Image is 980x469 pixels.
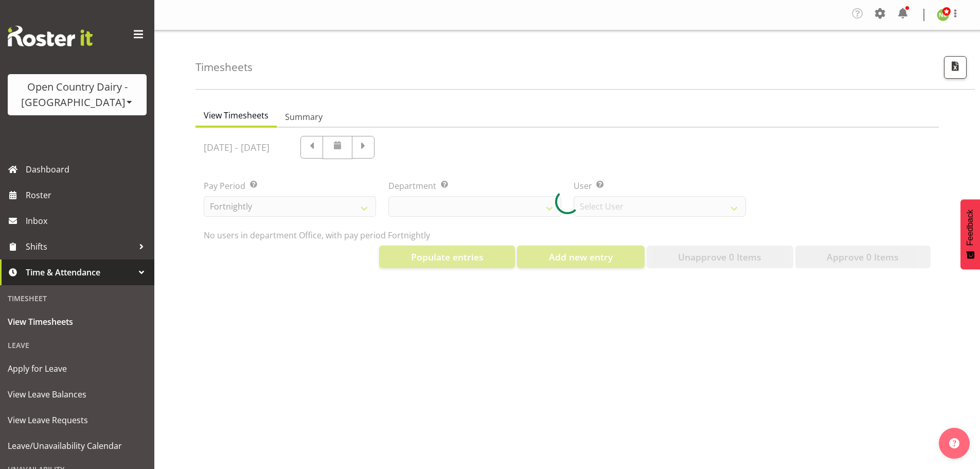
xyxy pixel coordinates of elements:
div: Leave [3,335,152,356]
span: View Timesheets [8,314,147,329]
span: Inbox [26,213,149,229]
span: Leave/Unavailability Calendar [8,438,147,454]
span: Apply for Leave [8,361,147,376]
span: Shifts [26,239,134,254]
a: Leave/Unavailability Calendar [3,433,152,459]
a: Apply for Leave [3,356,152,381]
button: Export CSV [944,56,967,79]
div: Timesheet [3,288,152,309]
span: View Timesheets [204,109,269,121]
a: View Leave Requests [3,407,152,433]
a: View Leave Balances [3,381,152,407]
div: Open Country Dairy - [GEOGRAPHIC_DATA] [18,79,136,110]
button: Feedback - Show survey [960,199,980,269]
img: nicole-lloyd7454.jpg [937,9,949,21]
span: View Leave Requests [8,412,147,428]
span: View Leave Balances [8,387,147,402]
span: Time & Attendance [26,265,134,280]
span: Feedback [966,210,975,246]
img: help-xxl-2.png [949,438,959,448]
span: Roster [26,187,149,203]
h4: Timesheets [195,61,253,73]
span: Summary [285,111,323,123]
span: Dashboard [26,162,149,177]
a: View Timesheets [3,309,152,335]
img: Rosterit website logo [8,26,93,46]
